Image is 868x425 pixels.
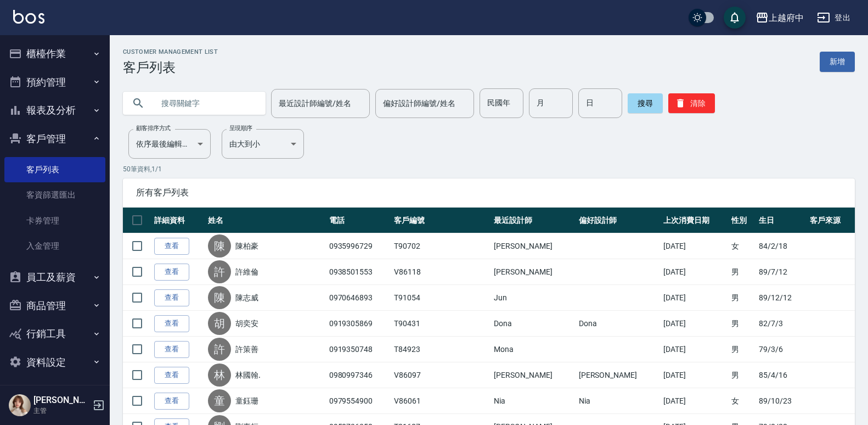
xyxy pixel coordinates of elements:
div: 依序最後編輯時間 [128,129,211,159]
img: Person [9,394,31,416]
td: [DATE] [661,362,729,388]
th: 性別 [729,208,756,233]
td: Dona [576,311,661,337]
a: 卡券管理 [4,208,105,233]
td: Dona [491,311,576,337]
span: 所有客戶列表 [136,187,842,198]
td: Jun [491,285,576,311]
td: T91054 [391,285,491,311]
h3: 客戶列表 [123,60,218,75]
button: 清除 [668,93,715,113]
a: 許策善 [235,344,258,355]
div: 許 [208,338,231,361]
a: 客戶列表 [4,157,105,182]
td: 男 [729,337,756,362]
a: 林國翰. [235,370,261,381]
a: 查看 [154,341,189,358]
th: 上次消費日期 [661,208,729,233]
a: 查看 [154,264,189,281]
label: 呈現順序 [229,124,252,132]
td: 0970646893 [326,285,392,311]
td: 0919350748 [326,337,392,362]
th: 生日 [756,208,807,233]
div: 童 [208,389,231,412]
td: 89/10/23 [756,388,807,414]
button: save [724,7,746,29]
td: [DATE] [661,285,729,311]
a: 查看 [154,238,189,255]
td: [DATE] [661,259,729,285]
div: 上越府中 [769,11,804,25]
td: 男 [729,311,756,337]
a: 查看 [154,315,189,332]
td: 0919305869 [326,311,392,337]
button: 搜尋 [628,93,663,113]
td: 男 [729,259,756,285]
td: [PERSON_NAME] [491,259,576,285]
th: 詳細資料 [151,208,205,233]
td: 89/12/12 [756,285,807,311]
a: 新增 [820,52,855,72]
td: [PERSON_NAME] [491,233,576,259]
th: 電話 [326,208,392,233]
button: 登出 [813,8,855,28]
td: T90431 [391,311,491,337]
th: 最近設計師 [491,208,576,233]
td: 女 [729,388,756,414]
td: 85/4/16 [756,362,807,388]
button: 上越府中 [751,7,808,29]
a: 入金管理 [4,233,105,259]
td: V86061 [391,388,491,414]
button: 預約管理 [4,68,105,97]
h2: Customer Management List [123,48,218,55]
td: T90702 [391,233,491,259]
a: 陳柏豪 [235,241,258,251]
h5: [PERSON_NAME] [33,395,89,406]
td: Mona [491,337,576,362]
th: 客戶編號 [391,208,491,233]
td: [DATE] [661,311,729,337]
div: 陳 [208,286,231,309]
a: 客資篩選匯出 [4,182,105,208]
td: [PERSON_NAME] [491,362,576,388]
td: [PERSON_NAME] [576,362,661,388]
a: 查看 [154,289,189,306]
td: 79/3/6 [756,337,807,362]
a: 查看 [154,367,189,384]
button: 客戶管理 [4,125,105,153]
td: 0935996729 [326,233,392,259]
a: 陳志威 [235,292,258,303]
td: 82/7/3 [756,311,807,337]
a: 許維倫 [235,266,258,277]
td: V86118 [391,259,491,285]
th: 偏好設計師 [576,208,661,233]
button: 資料設定 [4,348,105,377]
a: 胡奕安 [235,318,258,329]
label: 顧客排序方式 [136,124,171,132]
td: 0980997346 [326,362,392,388]
p: 50 筆資料, 1 / 1 [123,164,855,174]
button: 行銷工具 [4,320,105,348]
button: 員工及薪資 [4,263,105,292]
td: T84923 [391,337,491,362]
div: 陳 [208,234,231,258]
td: 89/7/12 [756,259,807,285]
p: 主管 [33,406,89,416]
div: 胡 [208,312,231,335]
td: 男 [729,362,756,388]
div: 許 [208,260,231,283]
button: 櫃檯作業 [4,40,105,68]
input: 搜尋關鍵字 [154,88,257,118]
a: 童鈺珊 [235,395,258,406]
button: 報表及分析 [4,96,105,125]
td: 84/2/18 [756,233,807,259]
div: 林 [208,364,231,387]
td: Nia [491,388,576,414]
td: [DATE] [661,388,729,414]
td: [DATE] [661,233,729,259]
td: 男 [729,285,756,311]
button: 商品管理 [4,292,105,320]
th: 姓名 [205,208,326,233]
th: 客戶來源 [807,208,855,233]
td: 0938501553 [326,259,392,285]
